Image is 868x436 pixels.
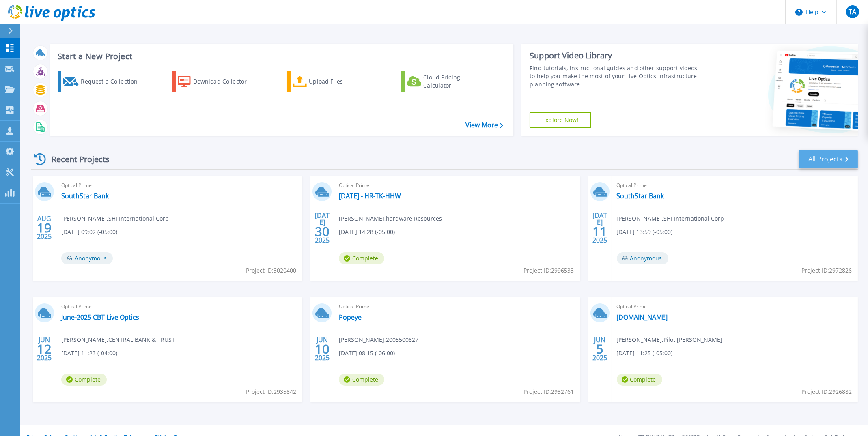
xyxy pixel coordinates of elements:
div: [DATE] 2025 [314,213,330,243]
span: [PERSON_NAME] , SHI International Corp [61,214,169,223]
span: Complete [339,252,384,264]
span: [PERSON_NAME] , hardware Resources [339,214,442,223]
span: Complete [339,374,384,386]
span: [PERSON_NAME] , 2005500827 [339,335,418,344]
span: [DATE] 09:02 (-05:00) [61,228,117,236]
div: Download Collector [193,73,258,90]
a: [DOMAIN_NAME] [617,313,668,321]
h3: Start a New Project [58,52,503,61]
div: Recent Projects [31,149,121,169]
div: JUN 2025 [592,334,607,364]
a: Explore Now! [530,112,591,128]
a: All Projects [799,150,858,168]
span: [DATE] 13:59 (-05:00) [617,228,673,236]
div: JUN 2025 [314,334,330,364]
span: Optical Prime [617,181,853,190]
a: View More [465,121,503,129]
a: Upload Files [287,71,377,92]
span: Project ID: 2935842 [246,387,296,396]
span: 5 [596,346,603,352]
a: [DATE] - HR-TK-HHW [339,192,401,200]
span: Project ID: 2996533 [524,266,574,275]
div: [DATE] 2025 [592,213,607,243]
span: [PERSON_NAME] , SHI International Corp [617,214,724,223]
div: AUG 2025 [37,213,52,243]
a: Download Collector [172,71,263,92]
span: 10 [315,346,330,352]
span: Optical Prime [339,181,575,190]
span: Optical Prime [617,302,853,311]
a: Popeye [339,313,362,321]
span: Optical Prime [61,181,297,190]
span: Complete [61,374,107,386]
div: Upload Files [309,73,374,90]
span: Anonymous [617,252,668,264]
span: [DATE] 14:28 (-05:00) [339,228,395,236]
div: Cloud Pricing Calculator [423,73,488,90]
div: Find tutorials, instructional guides and other support videos to help you make the most of your L... [530,64,702,88]
a: Cloud Pricing Calculator [401,71,492,92]
a: Request a Collection [58,71,148,92]
span: Project ID: 2972826 [801,266,852,275]
span: Optical Prime [61,302,297,311]
span: Optical Prime [339,302,575,311]
span: 19 [37,224,52,231]
span: Complete [617,374,662,386]
div: Request a Collection [81,73,146,90]
div: Support Video Library [530,50,702,61]
span: Project ID: 2932761 [524,387,574,396]
span: Project ID: 3020400 [246,266,296,275]
span: [DATE] 08:15 (-06:00) [339,349,395,358]
span: TA [849,9,856,15]
span: Anonymous [61,252,113,264]
a: SouthStar Bank [617,192,664,200]
div: JUN 2025 [37,334,52,364]
span: [PERSON_NAME] , CENTRAL BANK & TRUST [61,335,175,344]
a: June-2025 CBT Live Optics [61,313,139,321]
span: 12 [37,346,52,352]
span: [PERSON_NAME] , Pilot [PERSON_NAME] [617,335,723,344]
span: 11 [592,228,607,235]
span: [DATE] 11:25 (-05:00) [617,349,673,358]
span: 30 [315,228,330,235]
a: SouthStar Bank [61,192,109,200]
span: [DATE] 11:23 (-04:00) [61,349,117,358]
span: Project ID: 2926882 [801,387,852,396]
